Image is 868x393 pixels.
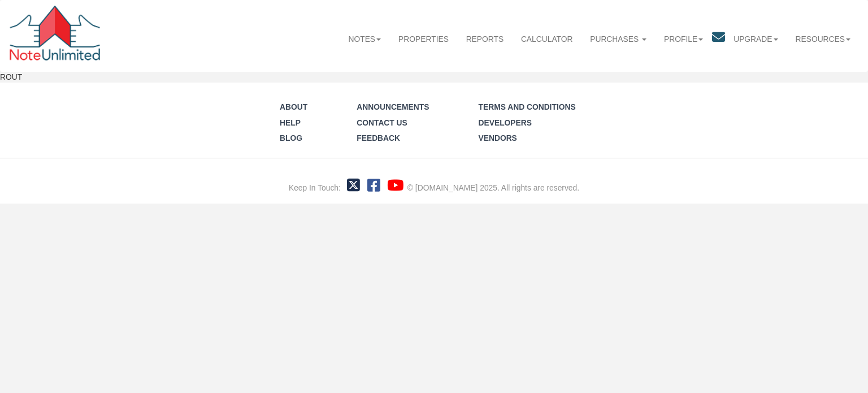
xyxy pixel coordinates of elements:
[407,183,579,194] div: © [DOMAIN_NAME] 2025. All rights are reserved.
[280,118,301,127] a: Help
[357,133,400,142] a: Feedback
[513,24,581,53] a: Calculator
[280,102,307,111] a: About
[340,24,390,53] a: Notes
[581,24,656,53] a: Purchases
[280,133,302,142] a: Blog
[656,24,712,53] a: Profile
[357,102,429,111] a: Announcements
[787,24,860,53] a: Resources
[479,133,517,142] a: Vendors
[390,24,458,53] a: Properties
[289,183,341,194] div: Keep In Touch:
[357,118,407,127] a: Contact Us
[479,102,576,111] a: Terms and Conditions
[725,24,787,53] a: Upgrade
[457,24,512,53] a: Reports
[479,118,532,127] a: Developers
